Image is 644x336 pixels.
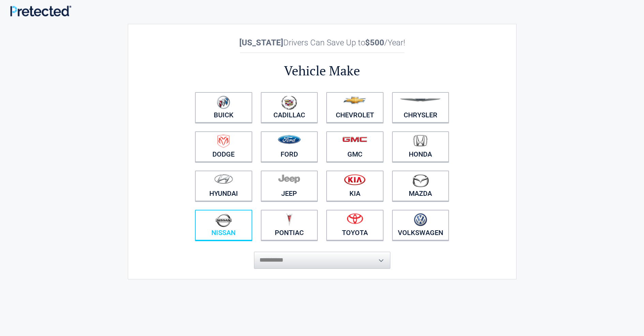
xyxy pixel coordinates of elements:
[414,213,427,227] img: volkswagen
[261,92,318,123] a: Cadillac
[326,210,384,240] a: Toyota
[326,92,384,123] a: Chevrolet
[392,131,449,162] a: Honda
[214,174,233,184] img: hyundai
[261,131,318,162] a: Ford
[191,62,453,79] h2: Vehicle Make
[278,174,300,184] img: jeep
[326,171,384,201] a: Kia
[342,136,367,142] img: gmc
[347,213,363,224] img: toyota
[281,96,297,110] img: cadillac
[413,135,428,147] img: honda
[191,38,453,47] h2: Drivers Can Save Up to /Year
[10,5,71,17] img: Main Logo
[400,99,441,102] img: chrysler
[195,131,252,162] a: Dodge
[261,171,318,201] a: Jeep
[195,210,252,240] a: Nissan
[217,96,230,109] img: buick
[215,213,232,227] img: nissan
[392,171,449,201] a: Mazda
[343,97,366,104] img: chevrolet
[344,174,365,185] img: kia
[412,174,429,187] img: mazda
[239,38,283,47] b: [US_STATE]
[326,131,384,162] a: GMC
[195,92,252,123] a: Buick
[365,38,384,47] b: $500
[261,210,318,240] a: Pontiac
[195,171,252,201] a: Hyundai
[392,92,449,123] a: Chrysler
[392,210,449,240] a: Volkswagen
[278,135,301,144] img: ford
[286,213,293,226] img: pontiac
[218,135,229,148] img: dodge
